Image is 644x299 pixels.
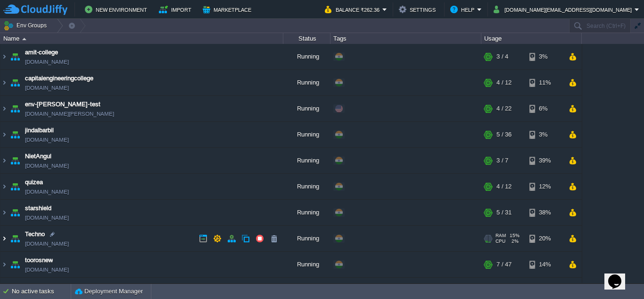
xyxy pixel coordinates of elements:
[496,122,512,147] div: 5 / 36
[0,174,8,199] img: AMDAwAAAACH5BAEAAAAALAAAAAABAAEAAAICRAEAOw==
[494,4,635,15] button: [DOMAIN_NAME][EMAIL_ADDRESS][DOMAIN_NAME]
[3,4,67,16] img: CloudJiffy
[495,239,505,244] span: CPU
[496,200,512,225] div: 5 / 31
[25,213,69,222] a: [DOMAIN_NAME]
[283,174,330,199] div: Running
[529,252,560,277] div: 14%
[283,96,330,121] div: Running
[25,230,45,239] a: Techno
[25,48,58,57] a: amit-college
[8,96,22,121] img: AMDAwAAAACH5BAEAAAAALAAAAAABAAEAAAICRAEAOw==
[283,252,330,277] div: Running
[8,148,22,173] img: AMDAwAAAACH5BAEAAAAALAAAAAABAAEAAAICRAEAOw==
[22,38,26,40] img: AMDAwAAAACH5BAEAAAAALAAAAAABAAEAAAICRAEAOw==
[325,4,382,15] button: Balance ₹262.36
[283,122,330,147] div: Running
[25,57,69,67] a: [DOMAIN_NAME]
[283,148,330,173] div: Running
[0,200,8,225] img: AMDAwAAAACH5BAEAAAAALAAAAAABAAEAAAICRAEAOw==
[1,33,283,44] div: Name
[0,252,8,277] img: AMDAwAAAACH5BAEAAAAALAAAAAABAAEAAAICRAEAOw==
[529,96,560,121] div: 6%
[25,265,69,274] a: [DOMAIN_NAME]
[495,233,506,239] span: RAM
[482,33,581,44] div: Usage
[399,4,438,15] button: Settings
[604,261,635,290] iframe: chat widget
[529,226,560,251] div: 20%
[0,122,8,147] img: AMDAwAAAACH5BAEAAAAALAAAAAABAAEAAAICRAEAOw==
[529,122,560,147] div: 3%
[496,96,512,121] div: 4 / 22
[25,135,69,145] a: [DOMAIN_NAME]
[496,252,512,277] div: 7 / 47
[529,200,560,225] div: 38%
[25,282,53,291] a: yppschool
[283,70,330,95] div: Running
[203,4,254,15] button: Marketplace
[159,4,194,15] button: Import
[509,239,519,244] span: 2%
[8,70,22,95] img: AMDAwAAAACH5BAEAAAAALAAAAAABAAEAAAICRAEAOw==
[8,174,22,199] img: AMDAwAAAACH5BAEAAAAALAAAAAABAAEAAAICRAEAOw==
[8,226,22,251] img: AMDAwAAAACH5BAEAAAAALAAAAAABAAEAAAICRAEAOw==
[25,152,51,161] a: NietAngul
[8,252,22,277] img: AMDAwAAAACH5BAEAAAAALAAAAAABAAEAAAICRAEAOw==
[529,44,560,69] div: 3%
[25,109,114,119] a: [DOMAIN_NAME][PERSON_NAME]
[25,178,43,187] a: quizea
[0,70,8,95] img: AMDAwAAAACH5BAEAAAAALAAAAAABAAEAAAICRAEAOw==
[8,122,22,147] img: AMDAwAAAACH5BAEAAAAALAAAAAABAAEAAAICRAEAOw==
[496,44,508,69] div: 3 / 4
[450,4,477,15] button: Help
[25,187,69,196] a: [DOMAIN_NAME]
[8,44,22,69] img: AMDAwAAAACH5BAEAAAAALAAAAAABAAEAAAICRAEAOw==
[529,174,560,199] div: 12%
[25,204,51,213] a: starshield
[331,33,481,44] div: Tags
[529,148,560,173] div: 39%
[283,44,330,69] div: Running
[25,100,100,109] a: env-[PERSON_NAME]-test
[25,239,69,248] a: [DOMAIN_NAME]
[3,19,50,32] button: Env Groups
[85,4,150,15] button: New Environment
[283,200,330,225] div: Running
[25,74,93,83] a: capitalengineeringcollege
[0,96,8,121] img: AMDAwAAAACH5BAEAAAAALAAAAAABAAEAAAICRAEAOw==
[510,233,520,239] span: 15%
[0,148,8,173] img: AMDAwAAAACH5BAEAAAAALAAAAAABAAEAAAICRAEAOw==
[25,161,69,171] a: [DOMAIN_NAME]
[8,200,22,225] img: AMDAwAAAACH5BAEAAAAALAAAAAABAAEAAAICRAEAOw==
[496,148,508,173] div: 3 / 7
[75,287,143,296] button: Deployment Manager
[12,284,71,299] div: No active tasks
[529,70,560,95] div: 11%
[25,83,69,93] a: [DOMAIN_NAME]
[283,226,330,251] div: Running
[496,174,512,199] div: 4 / 12
[496,70,512,95] div: 4 / 12
[25,126,54,135] a: jindalbarbil
[0,44,8,69] img: AMDAwAAAACH5BAEAAAAALAAAAAABAAEAAAICRAEAOw==
[25,256,53,265] a: toorosnew
[284,33,330,44] div: Status
[0,226,8,251] img: AMDAwAAAACH5BAEAAAAALAAAAAABAAEAAAICRAEAOw==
